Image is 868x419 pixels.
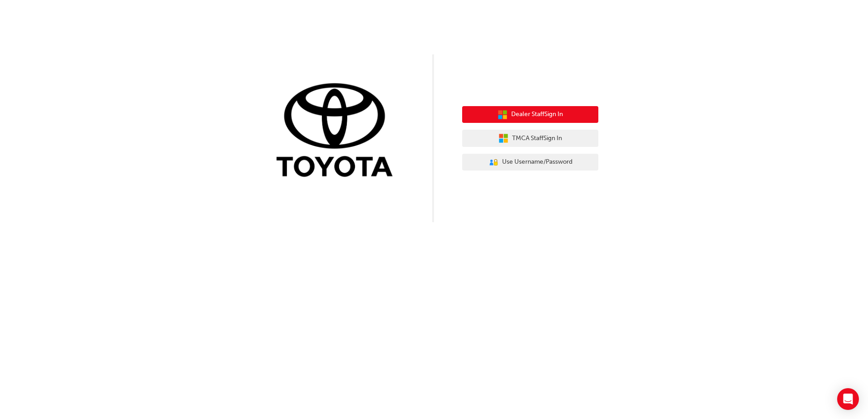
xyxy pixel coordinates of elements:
[512,133,562,144] span: TMCA Staff Sign In
[462,154,598,171] button: Use Username/Password
[462,106,598,123] button: Dealer StaffSign In
[502,157,572,167] span: Use Username/Password
[511,109,563,120] span: Dealer Staff Sign In
[837,388,859,410] div: Open Intercom Messenger
[462,130,598,147] button: TMCA StaffSign In
[270,81,406,181] img: Trak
